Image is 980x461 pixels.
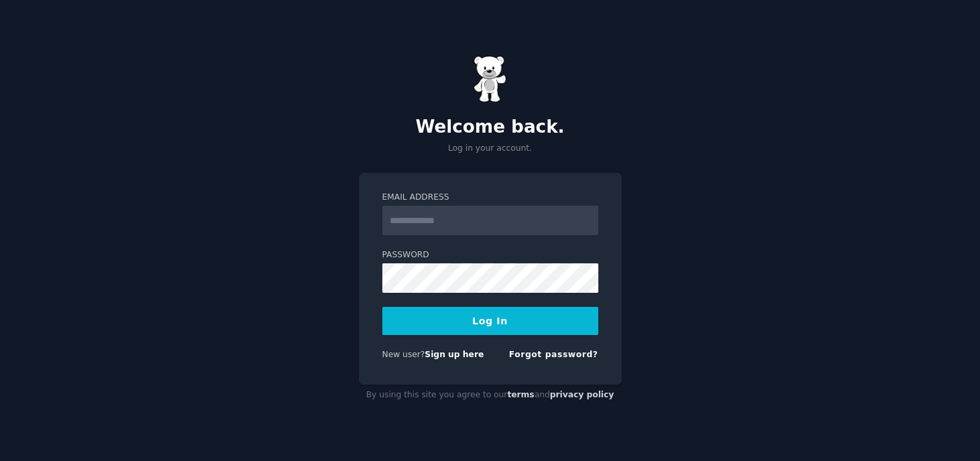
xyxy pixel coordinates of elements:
[474,56,507,103] img: Gummy Bear
[359,385,622,406] div: By using this site you agree to our and
[382,350,425,359] span: New user?
[359,143,622,155] p: Log in your account.
[550,390,614,399] a: privacy policy
[382,192,598,204] label: Email Address
[382,249,598,261] label: Password
[382,307,598,335] button: Log In
[507,390,534,399] a: terms
[359,117,622,138] h2: Welcome back.
[509,350,598,359] a: Forgot password?
[425,350,484,359] a: Sign up here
